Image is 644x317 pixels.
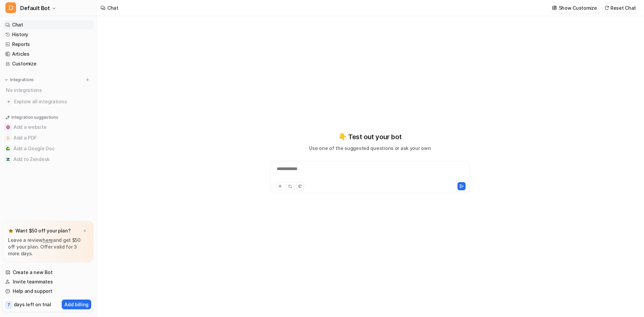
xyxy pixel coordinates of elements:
img: expand menu [4,77,9,82]
img: x [83,229,87,233]
img: reset [604,5,609,10]
button: Add to ZendeskAdd to Zendesk [3,154,94,165]
button: Add a PDFAdd a PDF [3,133,94,143]
a: Customize [3,59,94,68]
a: Chat [3,20,94,30]
p: Leave a review and get $50 off your plan. Offer valid for 3 more days. [8,237,88,257]
a: Help and support [3,286,94,296]
button: Add a websiteAdd a website [3,122,94,133]
button: Add a Google DocAdd a Google Doc [3,143,94,154]
img: Add to Zendesk [6,157,10,161]
span: D [5,2,16,13]
p: days left on trial [14,301,51,308]
img: customize [552,5,557,10]
a: Create a new Bot [3,268,94,277]
div: No integrations [4,85,94,96]
button: Reset Chat [602,3,639,13]
a: Invite teammates [3,277,94,286]
p: Add billing [64,301,89,308]
p: Integration suggestions [11,114,58,120]
p: Use one of the suggested questions or ask your own [309,145,431,152]
a: Explore all integrations [3,97,94,106]
a: Reports [3,40,94,49]
img: Add a PDF [6,136,10,140]
span: Explore all integrations [14,96,91,107]
img: Add a Google Doc [6,147,10,151]
p: Want $50 off your plan? [15,227,71,234]
div: Chat [107,4,118,11]
a: here [43,237,53,243]
img: Add a website [6,125,10,129]
span: Default Bot [20,3,50,13]
img: menu_add.svg [85,77,90,82]
a: History [3,30,94,39]
img: star [8,228,13,233]
img: explore all integrations [5,98,12,105]
button: Show Customize [550,3,600,13]
button: Integrations [3,76,36,83]
p: 👇 Test out your bot [338,132,401,142]
a: Articles [3,49,94,59]
button: Add billing [62,300,91,309]
p: 7 [7,302,10,308]
p: Integrations [10,77,34,83]
p: Show Customize [559,4,597,11]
